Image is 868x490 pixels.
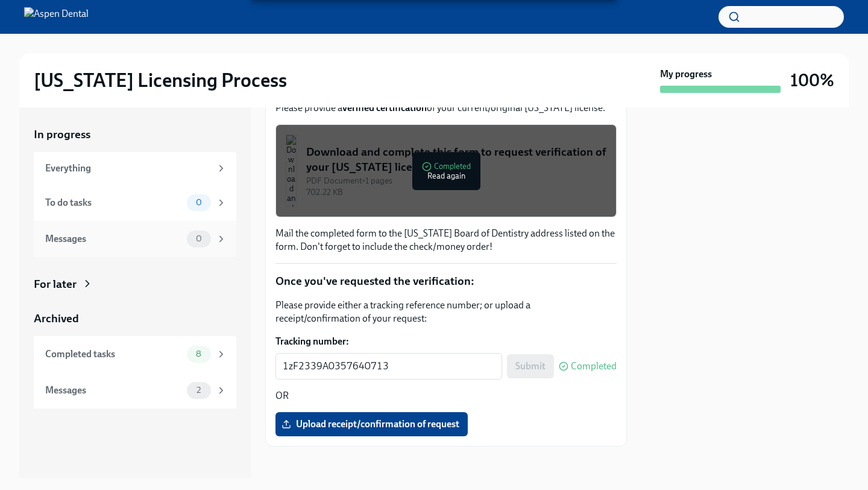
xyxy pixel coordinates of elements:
span: 2 [189,386,208,395]
button: Download and complete this form to request verification of your [US_STATE] licensePDF Document•1 ... [275,124,617,217]
span: 8 [189,349,209,358]
a: In progress [34,127,236,142]
div: PDF Document • 1 pages [306,175,606,186]
span: Completed [571,361,617,371]
div: Completed tasks [45,348,182,361]
p: Once you've requested the verification: [275,273,617,289]
a: Everything [34,152,236,185]
h3: 100% [790,69,834,91]
span: 0 [189,198,209,207]
p: Please provide either a tracking reference number; or upload a receipt/confirmation of your request: [275,299,617,325]
span: Upload receipt/confirmation of request [284,418,459,430]
strong: My progress [660,68,712,81]
div: Everything [45,162,211,175]
div: To do tasks [45,196,182,209]
span: 0 [189,234,209,243]
label: Tracking number: [275,335,617,348]
h2: [US_STATE] Licensing Process [34,68,287,92]
div: Messages [45,232,182,246]
textarea: 1zF2339A0357640713 [283,359,495,374]
p: OR [275,389,617,402]
a: Completed tasks8 [34,336,236,372]
a: To do tasks0 [34,185,236,221]
a: Messages0 [34,221,236,257]
a: For later [34,276,236,292]
a: Messages2 [34,372,236,409]
label: Upload receipt/confirmation of request [275,412,468,436]
img: Download and complete this form to request verification of your Georgia license [286,135,297,207]
div: Download and complete this form to request verification of your [US_STATE] license [306,144,606,175]
div: 702.22 KB [306,186,606,198]
div: Messages [45,384,182,397]
img: Aspen Dental [24,7,89,27]
div: For later [34,276,77,292]
strong: verified certification [342,102,427,113]
p: Please provide a of your current/original [US_STATE] license. [275,101,617,115]
p: Mail the completed form to the [US_STATE] Board of Dentistry address listed on the form. Don't fo... [275,227,617,253]
a: Archived [34,311,236,326]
